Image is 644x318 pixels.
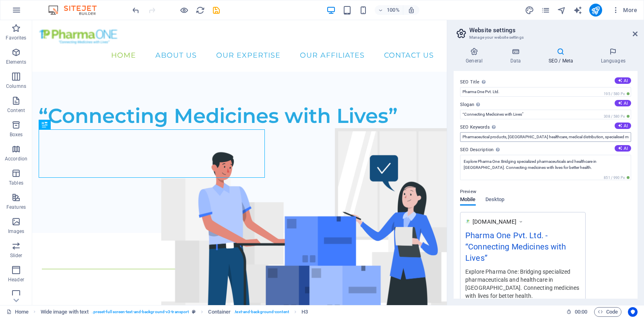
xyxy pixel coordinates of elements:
button: text_generator [573,5,583,15]
span: Click to select. Double-click to edit [208,307,231,317]
button: Code [594,307,621,317]
p: Elements [6,59,27,65]
span: More [612,6,637,14]
span: . preset-fullscreen-text-and-background-v3-transport [92,307,189,317]
i: Reload page [196,6,205,15]
img: Editor Logo [46,5,107,15]
button: reload [195,5,205,15]
label: SEO Keywords [460,123,631,132]
nav: breadcrumb [41,307,308,317]
p: Slider [10,252,23,259]
h2: Website settings [469,27,638,34]
p: Content [7,107,25,114]
div: Preview [460,197,504,212]
button: undo [131,5,140,15]
input: Slogan... [460,110,631,119]
button: pages [541,5,551,15]
span: Code [598,307,618,317]
span: 195 / 580 Px [602,91,631,97]
span: . text-and-background-content [234,307,289,317]
div: Explore Pharma One: Bridging specialized pharmaceuticals and healthcare in [GEOGRAPHIC_DATA]. Con... [465,267,580,300]
label: SEO Description [460,145,631,155]
p: Features [6,204,26,210]
button: More [609,4,640,17]
p: Tables [9,180,23,186]
span: [DOMAIN_NAME] [473,218,516,226]
h6: 100% [387,5,400,15]
span: 851 / 990 Px [602,175,631,181]
span: Mobile [460,195,476,206]
button: Click here to leave preview mode and continue editing [179,5,189,15]
span: Click to select. Double-click to edit [41,307,89,317]
h3: Manage your website settings [469,34,621,41]
i: Undo: Edit title (Ctrl+Z) [131,6,140,15]
i: This element is a customizable preset [192,310,196,314]
p: Boxes [10,131,23,138]
h4: SEO / Meta [536,48,588,64]
i: Design (Ctrl+Alt+Y) [525,6,534,15]
h6: Session time [566,307,588,317]
p: Columns [6,83,26,89]
i: Save (Ctrl+S) [212,6,221,15]
span: 00 00 [575,307,587,317]
p: Accordion [5,156,27,162]
button: Slogan [615,100,631,106]
button: SEO Description [615,145,631,152]
span: Click to select. Double-click to edit [301,307,308,317]
button: 100% [375,5,403,15]
button: SEO Keywords [615,123,631,129]
p: Preview [460,187,476,197]
p: Header [8,276,24,283]
p: Images [8,228,25,235]
span: 308 / 580 Px [602,114,631,119]
button: design [525,5,535,15]
label: Slogan [460,100,631,110]
button: Usercentrics [628,307,638,317]
i: On resize automatically adjust zoom level to fit chosen device. [408,6,415,14]
button: SEO Title [615,77,631,84]
span: Desktop [485,195,505,206]
img: LogoPNG-07-ca-4oq-byxHQR2Uu-c-esQ-hoySbo_4v8jacti9eepjxg.png [465,219,471,224]
p: Favorites [6,35,26,41]
h4: Data [498,48,536,64]
div: Pharma One Pvt. Ltd. - “Connecting Medicines with Lives” [465,229,580,268]
h4: Languages [588,48,638,64]
span: : [580,309,582,315]
a: Click to cancel selection. Double-click to open Pages [6,307,29,317]
button: publish [589,4,602,17]
button: navigator [557,5,567,15]
label: SEO Title [460,77,631,87]
h4: General [454,48,498,64]
button: save [211,5,221,15]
